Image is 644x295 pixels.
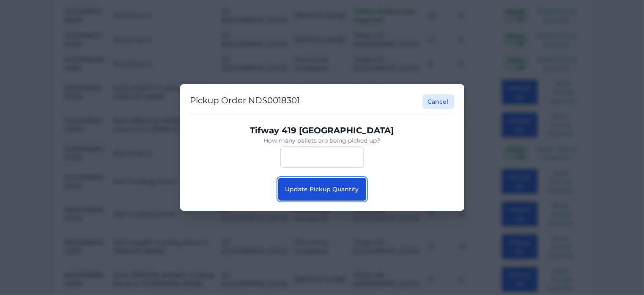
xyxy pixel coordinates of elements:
[422,94,454,109] button: Cancel
[197,136,447,145] p: How many pallets are being picked up?
[285,185,359,193] span: Update Pickup Quantity
[197,124,447,136] p: Tifway 419 [GEOGRAPHIC_DATA]
[278,178,366,201] button: Update Pickup Quantity
[190,94,300,109] h2: Pickup Order NDS0018301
